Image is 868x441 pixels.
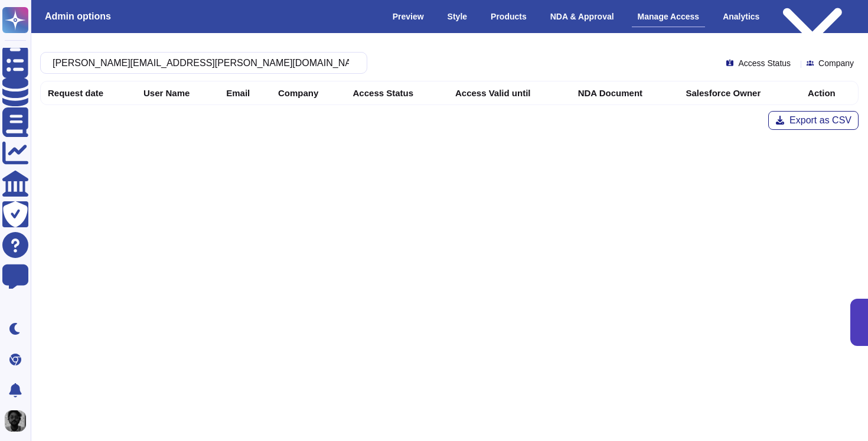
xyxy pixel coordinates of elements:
div: Style [442,6,473,27]
span: Company [818,59,854,67]
div: Products [485,6,533,27]
div: Preview [387,6,430,27]
input: Search by keywords [47,53,355,73]
h3: Admin options [45,11,111,22]
div: Manage Access [632,6,706,27]
div: NDA & Approval [544,6,620,27]
th: NDA Document [571,81,679,104]
th: Access Status [346,81,448,104]
th: Access Valid until [448,81,571,104]
span: Access Status [738,59,791,67]
th: Action [801,81,858,104]
th: Email [219,81,271,104]
button: Export as CSV [768,111,859,130]
th: Request date [41,81,136,104]
button: user [2,408,34,434]
span: Export as CSV [789,116,851,125]
div: Analytics [717,6,765,27]
th: User Name [136,81,219,104]
th: Company [271,81,346,104]
img: user [5,410,26,432]
th: Salesforce Owner [679,81,801,104]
